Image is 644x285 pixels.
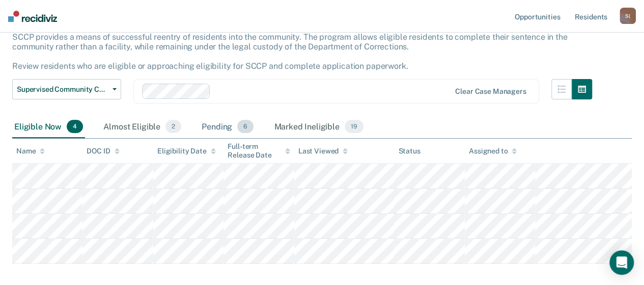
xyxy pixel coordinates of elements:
[101,116,183,138] div: Almost Eligible2
[157,147,216,156] div: Eligibility Date
[345,120,363,133] span: 19
[228,142,290,160] div: Full-term Release Date
[165,120,181,133] span: 2
[87,147,119,156] div: DOC ID
[609,250,634,275] div: Open Intercom Messenger
[67,120,83,133] span: 4
[237,120,254,133] span: 6
[200,116,256,138] div: Pending6
[16,147,45,156] div: Name
[12,32,567,71] p: SCCP provides a means of successful reentry of residents into the community. The program allows e...
[17,85,108,94] span: Supervised Community Confinement Program
[272,116,365,138] div: Marked Ineligible19
[620,8,636,24] button: S(
[469,147,517,156] div: Assigned to
[12,79,121,99] button: Supervised Community Confinement Program
[12,116,85,138] div: Eligible Now4
[620,8,636,24] div: S (
[8,11,57,22] img: Recidiviz
[398,147,420,156] div: Status
[298,147,348,156] div: Last Viewed
[455,87,526,96] div: Clear case managers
